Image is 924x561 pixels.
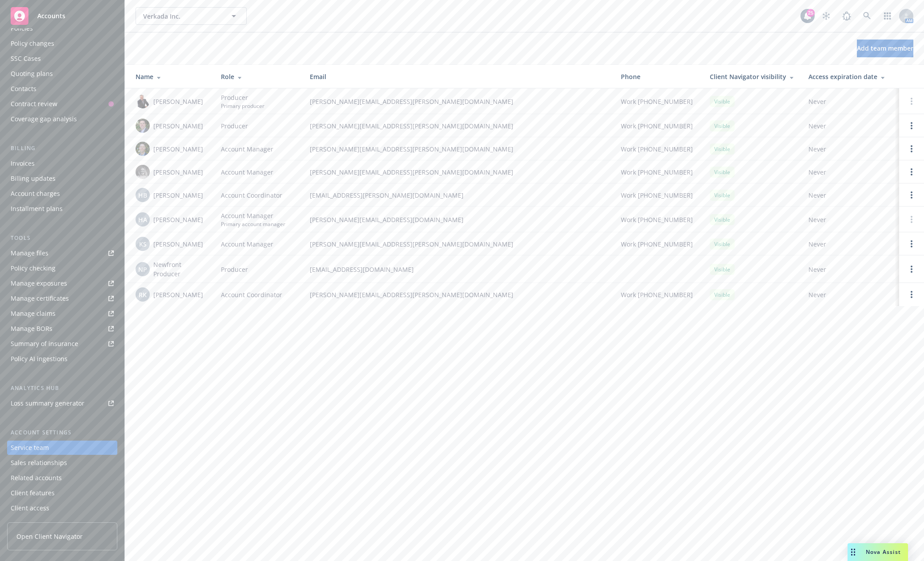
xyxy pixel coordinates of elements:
span: Work [PHONE_NUMBER] [621,215,693,224]
a: Open options [906,239,917,249]
span: Work [PHONE_NUMBER] [621,144,693,154]
a: Related accounts [7,471,117,485]
span: Nova Assist [866,548,901,556]
span: Producer [221,265,248,274]
div: Client features [11,486,55,500]
span: [PERSON_NAME][EMAIL_ADDRESS][PERSON_NAME][DOMAIN_NAME] [310,144,607,154]
a: Open options [906,264,917,275]
div: Billing [7,144,117,153]
a: Manage exposures [7,276,117,290]
span: Work [PHONE_NUMBER] [621,97,693,106]
span: Work [PHONE_NUMBER] [621,290,693,299]
a: Manage BORs [7,322,117,336]
a: Stop snowing [817,7,835,25]
div: Visible [710,167,735,178]
span: Work [PHONE_NUMBER] [621,121,693,131]
div: Quoting plans [11,67,53,81]
div: Sales relationships [11,456,67,470]
span: [PERSON_NAME] [153,239,203,249]
a: Report a Bug [838,7,856,25]
a: Search [858,7,876,25]
span: Never [808,167,892,177]
span: Primary account manager [221,220,285,228]
div: 25 [807,9,815,17]
div: Account charges [11,187,60,201]
div: Visible [710,214,735,225]
div: Access expiration date [808,72,892,81]
div: Analytics hub [7,384,117,393]
a: Loss summary generator [7,396,117,410]
span: NP [138,265,147,274]
a: Open options [906,120,917,131]
a: Contract review [7,97,117,111]
a: Account charges [7,187,117,201]
div: SSC Cases [11,52,41,66]
div: Billing updates [11,171,56,186]
a: Open options [906,190,917,200]
div: Visible [710,264,735,275]
span: RK [139,290,147,299]
span: [PERSON_NAME] [153,167,203,177]
a: Summary of insurance [7,337,117,351]
div: Contract review [11,97,57,111]
span: Open Client Navigator [16,532,83,541]
a: Client access [7,501,117,515]
a: Coverage gap analysis [7,112,117,126]
span: Producer [221,121,248,131]
span: HB [138,191,147,200]
a: Policy checking [7,261,117,275]
span: Work [PHONE_NUMBER] [621,239,693,249]
span: Account Manager [221,239,273,249]
span: Never [808,265,892,274]
span: [PERSON_NAME] [153,97,203,106]
span: Account Coordinator [221,290,282,299]
div: Policy checking [11,261,56,275]
span: KS [139,239,147,249]
div: Manage exposures [11,276,67,290]
div: Manage BORs [11,322,52,336]
span: Account Manager [221,167,273,177]
div: Role [221,72,296,81]
div: Visible [710,143,735,155]
div: Visible [710,190,735,201]
a: SSC Cases [7,52,117,66]
div: Phone [621,72,696,81]
span: [EMAIL_ADDRESS][PERSON_NAME][DOMAIN_NAME] [310,191,607,200]
div: Manage files [11,246,48,260]
a: Manage certificates [7,291,117,306]
div: Tools [7,234,117,243]
a: Installment plans [7,202,117,216]
span: [PERSON_NAME][EMAIL_ADDRESS][PERSON_NAME][DOMAIN_NAME] [310,290,607,299]
span: [PERSON_NAME][EMAIL_ADDRESS][DOMAIN_NAME] [310,215,607,224]
div: Policy AI ingestions [11,352,68,366]
div: Contacts [11,82,36,96]
img: photo [136,142,150,156]
a: Open options [906,143,917,154]
div: Drag to move [848,543,859,561]
a: Invoices [7,156,117,171]
span: [PERSON_NAME][EMAIL_ADDRESS][PERSON_NAME][DOMAIN_NAME] [310,167,607,177]
span: [PERSON_NAME] [153,290,203,299]
span: [PERSON_NAME][EMAIL_ADDRESS][PERSON_NAME][DOMAIN_NAME] [310,121,607,131]
span: HA [138,215,147,224]
a: Sales relationships [7,456,117,470]
span: Never [808,215,892,224]
span: Account Manager [221,211,285,220]
a: Policy AI ingestions [7,352,117,366]
div: Loss summary generator [11,396,84,410]
a: Quoting plans [7,67,117,81]
div: Coverage gap analysis [11,112,77,126]
a: Open options [906,289,917,300]
a: Switch app [879,7,896,25]
span: Never [808,144,892,154]
div: Installment plans [11,202,63,216]
span: Verkada Inc. [143,12,220,21]
a: Manage claims [7,306,117,321]
div: Visible [710,96,735,107]
span: Work [PHONE_NUMBER] [621,167,693,177]
a: Accounts [7,4,117,28]
span: Never [808,290,892,299]
a: Policy changes [7,36,117,51]
div: Account settings [7,428,117,437]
